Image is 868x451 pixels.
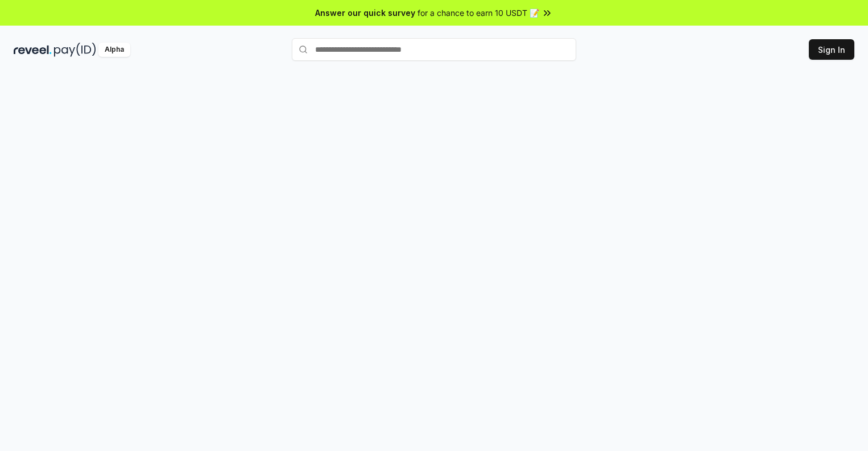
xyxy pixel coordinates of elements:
[54,43,96,57] img: pay_id
[315,7,415,19] span: Answer our quick survey
[14,43,52,57] img: reveel_dark
[809,39,854,60] button: Sign In
[418,7,539,19] span: for a chance to earn 10 USDT 📝
[98,43,130,57] div: Alpha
